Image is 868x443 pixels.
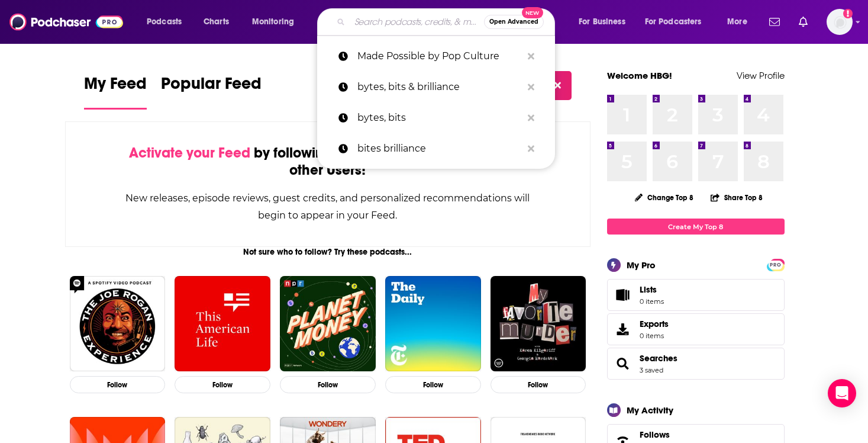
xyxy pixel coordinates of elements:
a: 3 saved [640,366,663,374]
div: My Pro [627,259,656,271]
button: Follow [70,376,166,393]
p: bites brilliance [357,133,522,164]
p: Made Possible by Pop Culture [357,41,522,72]
button: Share Top 8 [710,186,763,209]
img: Podchaser - Follow, Share and Rate Podcasts [9,11,123,33]
a: Exports [607,313,785,345]
span: My Feed [84,73,147,101]
a: Welcome HBG! [607,70,672,81]
button: open menu [637,12,719,31]
span: Monitoring [252,14,294,30]
span: Charts [204,14,229,30]
span: Exports [640,319,669,329]
p: bytes, bits [357,102,522,133]
span: PRO [769,261,783,269]
span: Lists [640,284,657,295]
span: For Podcasters [645,14,702,30]
img: The Joe Rogan Experience [70,276,166,372]
a: My Feed [84,73,147,110]
span: Exports [611,321,635,338]
a: bites brilliance [317,133,555,164]
img: User Profile [827,9,853,35]
span: 0 items [640,297,664,306]
a: Searches [640,353,677,364]
button: open menu [138,12,197,31]
div: Not sure who to follow? Try these podcasts... [65,247,591,257]
span: Podcasts [147,14,182,30]
button: Show profile menu [827,9,853,35]
button: Change Top 8 [628,190,701,205]
a: Searches [611,355,635,372]
div: by following Podcasts, Creators, Lists, and other Users! [125,145,531,179]
a: Lists [607,279,785,311]
button: Follow [491,376,586,393]
span: New [522,7,543,18]
span: Lists [611,287,635,303]
span: Lists [640,284,664,295]
span: More [727,14,747,30]
a: bytes, bits [317,102,555,133]
div: New releases, episode reviews, guest credits, and personalized recommendations will begin to appe... [125,190,531,224]
input: Search podcasts, credits, & more... [350,12,484,31]
button: Follow [280,376,376,393]
button: open menu [719,12,762,31]
img: This American Life [175,276,270,372]
button: open menu [244,12,309,31]
button: Open AdvancedNew [484,15,544,29]
span: Activate your Feed [129,144,250,162]
a: PRO [769,260,783,269]
div: Search podcasts, credits, & more... [328,8,566,36]
button: open menu [570,12,640,31]
span: Open Advanced [489,19,538,25]
a: View Profile [737,70,785,81]
span: Searches [607,348,785,380]
img: Planet Money [280,276,376,372]
a: Follows [640,429,748,440]
a: Show notifications dropdown [764,12,785,32]
a: Popular Feed [161,73,262,110]
span: Follows [640,429,670,440]
span: For Business [579,14,625,30]
button: Follow [175,376,270,393]
a: Create My Top 8 [607,219,785,235]
span: 0 items [640,332,669,340]
div: Open Intercom Messenger [828,379,856,407]
a: Made Possible by Pop Culture [317,41,555,72]
a: Show notifications dropdown [794,12,812,32]
span: Popular Feed [161,73,262,101]
div: My Activity [627,405,673,416]
button: Follow [385,376,481,393]
p: bytes, bits & brilliance [357,72,522,102]
img: The Daily [385,276,481,372]
span: Logged in as hbgcommunications [827,9,853,35]
a: Charts [196,12,236,31]
a: bytes, bits & brilliance [317,72,555,102]
svg: Add a profile image [843,9,853,18]
img: My Favorite Murder with Karen Kilgariff and Georgia Hardstark [491,276,586,372]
